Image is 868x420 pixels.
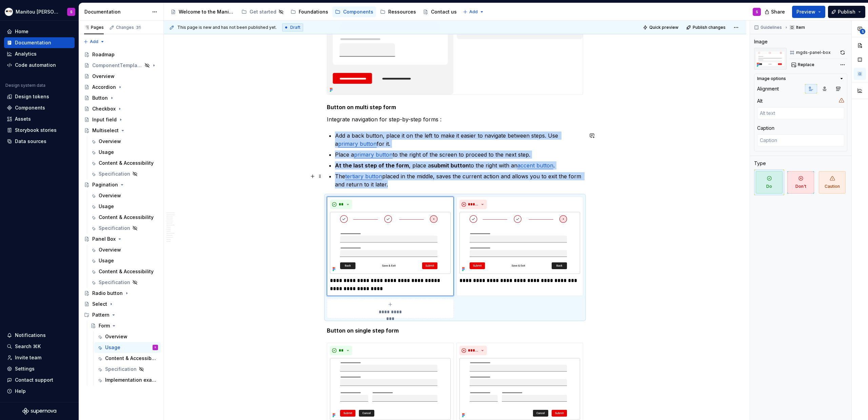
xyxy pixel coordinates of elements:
[761,6,789,18] button: Share
[335,162,409,169] strong: At the last step of the form
[92,181,118,188] div: Pagination
[4,91,75,102] a: Design tokens
[99,203,114,210] div: Usage
[92,105,116,112] div: Checkbox
[4,37,75,48] a: Documentation
[88,277,161,288] a: Specification
[517,162,553,169] a: accent button
[92,236,116,242] div: Panel Box
[4,102,75,113] a: Components
[81,179,161,190] a: Pagination
[16,8,59,15] div: Manitou [PERSON_NAME] Design System
[90,39,98,44] span: Add
[15,388,26,395] div: Help
[92,290,123,297] div: Radio button
[332,6,376,17] a: Components
[92,301,107,307] div: Select
[105,333,127,340] div: Overview
[99,138,121,145] div: Overview
[88,255,161,266] a: Usage
[343,8,373,15] div: Components
[88,168,161,179] a: Specification
[828,6,865,18] button: Publish
[70,9,73,15] div: S
[4,48,75,59] a: Analytics
[81,234,161,244] a: Panel Box
[15,354,41,361] div: Invite team
[99,246,121,253] div: Overview
[15,343,41,350] div: Search ⌘K
[81,103,161,114] a: Checkbox
[116,25,141,30] div: Changes
[99,192,121,199] div: Overview
[99,225,130,232] div: Specification
[94,364,161,375] a: Specification
[179,8,235,15] div: Welcome to the Manitou and [PERSON_NAME] Design System
[4,352,75,363] a: Invite team
[15,28,28,35] div: Home
[99,268,154,275] div: Content & Accessibility
[771,8,785,15] span: Share
[817,169,847,195] button: Caution
[288,6,331,17] a: Foundations
[81,82,161,93] a: Accordion
[431,162,469,169] strong: submit button
[99,214,154,221] div: Content & Accessibility
[15,365,35,372] div: Settings
[798,62,814,67] span: Replace
[377,6,419,17] a: Ressources
[1,4,77,19] button: Manitou [PERSON_NAME] Design SystemS
[459,358,580,420] img: 45b7109d-f968-4526-a96f-a9f7400b7711.png
[81,309,161,320] div: Pattern
[92,62,142,69] div: ComponentTemplate (to duplicate)
[15,62,56,68] div: Code automation
[99,149,114,156] div: Usage
[4,26,75,37] a: Home
[684,23,729,32] button: Publish changes
[4,60,75,71] a: Code automation
[88,244,161,255] a: Overview
[327,327,399,334] strong: Button on single step form
[81,49,161,385] div: Page tree
[431,8,457,15] div: Contact us
[459,212,580,274] img: e47c1eec-ecb9-4b71-9012-4e764b913a4a.png
[15,51,37,57] div: Analytics
[860,29,865,34] span: 5
[88,201,161,212] a: Usage
[168,6,237,17] a: Welcome to the Manitou and [PERSON_NAME] Design System
[92,95,108,101] div: Button
[756,171,783,194] span: Do
[796,50,831,55] div: mgds-panel-box
[15,138,46,145] div: Data sources
[99,322,110,329] div: Form
[15,127,57,134] div: Storybook stories
[92,73,115,80] div: Overview
[94,331,161,342] a: Overview
[754,38,768,45] div: Image
[796,8,815,15] span: Preview
[4,363,75,374] a: Settings
[22,408,56,415] svg: Supernova Logo
[94,375,161,385] a: Implementation example
[641,23,682,32] button: Quick preview
[792,6,825,18] button: Preview
[105,366,137,373] div: Specification
[290,25,300,30] span: Draft
[15,332,46,339] div: Notifications
[81,93,161,103] a: Button
[154,344,156,351] div: S
[838,8,855,15] span: Publish
[4,114,75,124] a: Assets
[92,84,116,91] div: Accordion
[84,25,104,30] div: Pages
[88,212,161,223] a: Content & Accessibility
[88,158,161,168] a: Content & Accessibility
[754,169,784,195] button: Do
[88,266,161,277] a: Content & Accessibility
[250,8,276,15] div: Get started
[754,160,766,167] div: Type
[4,330,75,341] button: Notifications
[338,140,377,147] a: primary button
[81,288,161,299] a: Radio button
[92,116,117,123] div: Input field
